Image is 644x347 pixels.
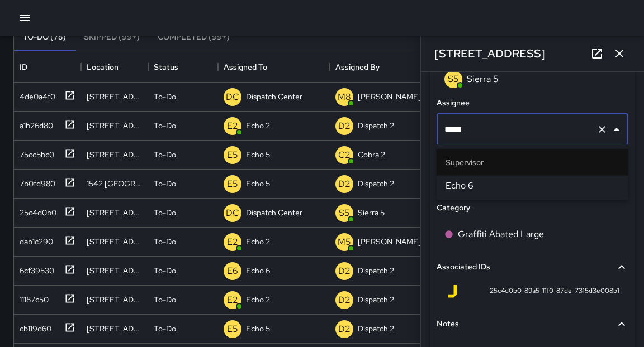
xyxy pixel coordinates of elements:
[358,294,394,305] p: Dispatch 2
[227,235,238,249] p: E2
[87,294,143,305] div: 1645 Telegraph Avenue
[87,265,143,276] div: 519 17th Street
[246,265,270,276] p: Echo 6
[437,149,628,176] li: Supervisor
[81,51,148,83] div: Location
[14,51,81,83] div: ID
[87,51,119,83] div: Location
[154,149,176,160] p: To-Do
[15,173,55,189] div: 7b0fd980
[338,264,351,278] p: D2
[15,290,49,305] div: 11187c50
[87,207,143,218] div: 550 18th Street
[15,203,56,218] div: 25c4d0b0
[338,90,351,104] p: M8
[358,178,394,189] p: Dispatch 2
[358,265,394,276] p: Dispatch 2
[15,144,54,160] div: 75cc5bc0
[338,235,351,249] p: M5
[75,24,149,51] button: Skipped (99+)
[338,293,351,307] p: D2
[246,294,270,305] p: Echo 2
[246,323,270,334] p: Echo 5
[14,24,75,51] button: To-Do (78)
[227,148,238,162] p: E5
[154,91,176,102] p: To-Do
[87,178,143,189] div: 1542 Broadway
[246,207,302,218] p: Dispatch Center
[339,206,350,220] p: S5
[335,51,380,83] div: Assigned By
[246,120,270,131] p: Echo 2
[154,120,176,131] p: To-Do
[227,177,238,191] p: E5
[338,322,351,336] p: D2
[338,148,351,162] p: C2
[246,91,302,102] p: Dispatch Center
[15,115,53,131] div: a1b26d80
[358,236,427,247] p: [PERSON_NAME] 5
[226,90,239,104] p: DC
[15,232,53,247] div: dab1c290
[154,294,176,305] p: To-Do
[358,120,394,131] p: Dispatch 2
[446,179,619,192] span: Echo 6
[15,261,54,276] div: 6cf39530
[226,206,239,220] p: DC
[87,236,143,247] div: 2305 Webster Street
[358,323,394,334] p: Dispatch 2
[15,319,51,334] div: cb119d60
[227,322,238,336] p: E5
[87,120,143,131] div: 155 Grand Avenue
[358,91,427,102] p: [PERSON_NAME] 8
[338,119,351,133] p: D2
[227,264,238,278] p: E6
[148,51,218,83] div: Status
[87,323,143,334] div: 1900 Telegraph Avenue
[218,51,330,83] div: Assigned To
[154,236,176,247] p: To-Do
[154,265,176,276] p: To-Do
[149,24,239,51] button: Completed (99+)
[154,323,176,334] p: To-Do
[227,293,238,307] p: E2
[15,86,55,102] div: 4de0a4f0
[358,207,385,218] p: Sierra 5
[224,51,267,83] div: Assigned To
[87,149,143,160] div: 1601 San Pablo Avenue
[338,177,351,191] p: D2
[154,51,178,83] div: Status
[87,91,143,102] div: 1633 San Pablo Avenue
[154,178,176,189] p: To-Do
[227,119,238,133] p: E2
[20,51,27,83] div: ID
[330,51,442,83] div: Assigned By
[246,149,270,160] p: Echo 5
[246,178,270,189] p: Echo 5
[246,236,270,247] p: Echo 2
[154,207,176,218] p: To-Do
[358,149,385,160] p: Cobra 2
